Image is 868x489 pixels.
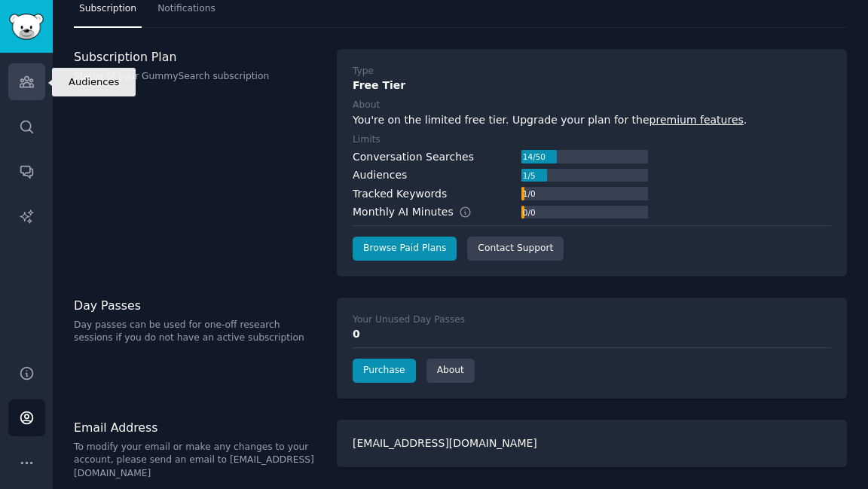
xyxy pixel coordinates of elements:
a: Browse Paid Plans [353,237,457,261]
div: Limits [353,133,381,147]
span: Notifications [157,2,215,16]
a: premium features [649,114,744,126]
p: Status of your GummySearch subscription [74,70,321,84]
div: 14 / 50 [521,150,547,164]
div: Monthly AI Minutes [353,204,487,220]
span: Subscription [79,2,136,16]
img: GummySearch logo [9,14,44,40]
h3: Day Passes [74,298,321,313]
div: 1 / 5 [521,169,536,182]
div: 1 / 0 [521,187,536,200]
div: 0 / 0 [521,206,536,219]
div: Tracked Keywords [353,186,447,202]
div: Conversation Searches [353,149,474,165]
div: Your Unused Day Passes [353,313,465,327]
p: Day passes can be used for one-off research sessions if you do not have an active subscription [74,319,321,345]
a: Purchase [353,359,416,383]
h3: Email Address [74,420,321,436]
div: 0 [353,326,831,342]
div: You're on the limited free tier. Upgrade your plan for the . [353,112,831,128]
div: About [353,99,380,112]
div: Type [353,65,374,78]
h3: Subscription Plan [74,49,321,65]
a: Contact Support [467,237,564,261]
div: Audiences [353,167,407,183]
div: Free Tier [353,78,831,93]
a: About [426,359,475,383]
p: To modify your email or make any changes to your account, please send an email to [EMAIL_ADDRESS]... [74,441,321,481]
div: [EMAIL_ADDRESS][DOMAIN_NAME] [337,420,847,467]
